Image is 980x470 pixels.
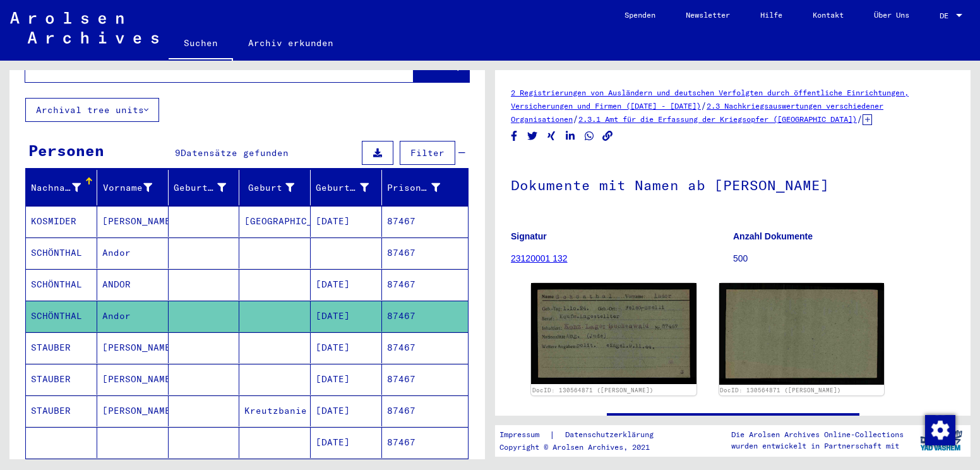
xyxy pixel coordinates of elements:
[97,269,169,300] mat-cell: ANDOR
[499,428,549,442] a: Impressum
[10,12,158,44] img: Arolsen_neg.svg
[382,427,468,458] mat-cell: 87467
[26,395,97,426] mat-cell: STAUBER
[382,206,468,237] mat-cell: 87467
[97,301,169,332] mat-cell: Andor
[925,415,955,445] img: Zustimmung ändern
[26,332,97,363] mat-cell: STAUBER
[233,28,349,58] a: Archiv erkunden
[508,128,521,144] button: Share on Facebook
[731,429,904,440] p: Die Arolsen Archives Online-Collections
[26,269,97,300] mat-cell: SCHÖNTHAL
[26,364,97,395] mat-cell: STAUBER
[169,28,233,61] a: Suchen
[311,427,382,458] mat-cell: [DATE]
[311,301,382,332] mat-cell: [DATE]
[244,181,294,195] div: Geburt‏
[97,364,169,395] mat-cell: [PERSON_NAME]
[97,238,169,268] mat-cell: Andor
[857,113,863,124] span: /
[940,11,953,20] span: DE
[564,128,577,144] button: Share on LinkedIn
[26,301,97,332] mat-cell: SCHÖNTHAL
[102,178,168,198] div: Vorname
[511,231,547,241] b: Signatur
[169,170,240,205] mat-header-cell: Geburtsname
[578,114,857,124] a: 2.3.1 Amt für die Erfassung der Kriegsopfer ([GEOGRAPHIC_DATA])
[97,206,169,237] mat-cell: [PERSON_NAME]
[555,428,669,442] a: Datenschutzerklärung
[532,387,654,394] a: DocID: 130564871 ([PERSON_NAME])
[97,332,169,363] mat-cell: [PERSON_NAME]
[311,395,382,426] mat-cell: [DATE]
[311,269,382,300] mat-cell: [DATE]
[573,113,578,124] span: /
[239,395,311,426] mat-cell: Kreutzbanie
[26,206,97,237] mat-cell: KOSMIDER
[31,181,81,195] div: Nachname
[244,178,310,198] div: Geburt‏
[311,206,382,237] mat-cell: [DATE]
[181,147,289,159] span: Datensätze gefunden
[526,128,539,144] button: Share on Twitter
[102,181,152,195] div: Vorname
[499,428,669,442] div: |
[175,147,181,159] span: 9
[924,414,955,445] div: Zustimmung ändern
[410,147,445,159] span: Filter
[382,332,468,363] mat-cell: 87467
[311,332,382,363] mat-cell: [DATE]
[400,141,455,165] button: Filter
[382,395,468,426] mat-cell: 87467
[387,178,456,198] div: Prisoner #
[387,181,440,195] div: Prisoner #
[511,156,955,212] h1: Dokumente mit Namen ab [PERSON_NAME]
[917,425,965,456] img: yv_logo.png
[545,128,558,144] button: Share on Xing
[239,206,311,237] mat-cell: [GEOGRAPHIC_DATA]
[311,364,382,395] mat-cell: [DATE]
[731,440,904,452] p: wurden entwickelt in Partnerschaft mit
[25,98,159,122] button: Archival tree units
[382,170,468,205] mat-header-cell: Prisoner #
[316,178,385,198] div: Geburtsdatum
[583,128,596,144] button: Share on WhatsApp
[511,253,568,263] a: 23120001 132
[511,88,909,111] a: 2 Registrierungen von Ausländern und deutschen Verfolgten durch öffentliche Einrichtungen, Versic...
[601,128,614,144] button: Copy link
[499,442,669,453] p: Copyright © Arolsen Archives, 2021
[382,238,468,268] mat-cell: 87467
[311,170,382,205] mat-header-cell: Geburtsdatum
[174,181,227,195] div: Geburtsname
[719,283,885,385] img: 002.jpg
[382,301,468,332] mat-cell: 87467
[316,181,369,195] div: Geburtsdatum
[174,178,242,198] div: Geburtsname
[720,387,841,394] a: DocID: 130564871 ([PERSON_NAME])
[382,364,468,395] mat-cell: 87467
[26,170,97,205] mat-header-cell: Nachname
[26,238,97,268] mat-cell: SCHÖNTHAL
[382,269,468,300] mat-cell: 87467
[28,139,104,162] div: Personen
[733,252,955,265] p: 500
[733,231,813,241] b: Anzahl Dokumente
[531,283,696,384] img: 001.jpg
[239,170,311,205] mat-header-cell: Geburt‏
[97,170,169,205] mat-header-cell: Vorname
[701,100,707,111] span: /
[31,178,97,198] div: Nachname
[97,395,169,426] mat-cell: [PERSON_NAME]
